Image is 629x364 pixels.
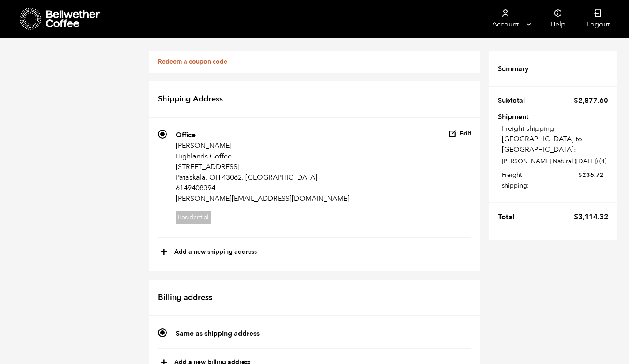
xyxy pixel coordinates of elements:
h2: Shipping Address [149,81,480,118]
p: [PERSON_NAME] Natural ([DATE]) (4) [502,157,608,166]
p: [STREET_ADDRESS] [176,161,350,172]
label: Freight shipping: [502,169,604,191]
th: Shipment [498,113,549,119]
th: Total [498,207,520,227]
th: Subtotal [498,91,530,110]
strong: Same as shipping address [176,329,260,338]
input: Same as shipping address [158,328,167,337]
p: Highlands Coffee [176,151,350,161]
th: Summary [498,60,534,78]
input: Office [PERSON_NAME] Highlands Coffee [STREET_ADDRESS] Pataskala, OH 43062, [GEOGRAPHIC_DATA] 614... [158,130,167,139]
p: 6149408394 [176,183,350,193]
span: $ [578,171,582,179]
strong: Office [176,130,196,140]
span: + [160,245,168,260]
button: +Add a new shipping address [160,245,257,260]
button: Edit [448,130,471,138]
span: Residential [176,211,211,224]
h2: Billing address [149,280,480,317]
p: Pataskala, OH 43062, [GEOGRAPHIC_DATA] [176,172,350,183]
bdi: 2,877.60 [574,96,608,105]
p: [PERSON_NAME] [176,140,350,151]
bdi: 3,114.32 [574,212,608,222]
bdi: 236.72 [578,171,604,179]
span: $ [574,212,578,222]
p: [PERSON_NAME][EMAIL_ADDRESS][DOMAIN_NAME] [176,193,350,204]
span: $ [574,96,578,105]
a: Redeem a coupon code [158,57,227,66]
p: Freight shipping [GEOGRAPHIC_DATA] to [GEOGRAPHIC_DATA]: [502,123,608,155]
